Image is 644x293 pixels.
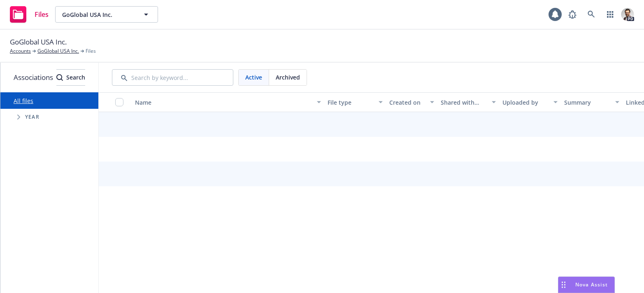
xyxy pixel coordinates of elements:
span: Nova Assist [575,281,608,288]
svg: Search [56,74,63,81]
span: Year [25,115,40,120]
div: Created on [389,98,425,107]
a: Files [7,3,52,26]
button: GoGlobal USA Inc. [55,6,158,23]
div: Tree Example [0,109,98,125]
div: File type [328,98,374,107]
div: Summary [564,98,610,107]
span: Files [86,47,96,55]
input: Search by keyword... [112,69,233,86]
span: Archived [276,73,300,82]
button: Summary [561,92,623,112]
span: GoGlobal USA Inc. [10,37,67,47]
button: File type [324,92,386,112]
span: GoGlobal USA Inc. [62,10,133,19]
button: Uploaded by [499,92,561,112]
a: Report a Bug [564,6,581,23]
button: Name [132,92,324,112]
div: Uploaded by [502,98,549,107]
div: Shared with client [441,98,487,107]
a: All files [14,97,33,105]
a: GoGlobal USA Inc. [37,47,79,55]
a: Switch app [602,6,618,23]
span: Associations [14,72,53,83]
button: SearchSearch [56,69,85,86]
input: Select all [115,98,123,106]
img: photo [621,8,634,21]
div: Drag to move [558,277,569,293]
button: Created on [386,92,437,112]
span: Active [245,73,262,82]
div: Name [135,98,312,107]
a: Accounts [10,47,31,55]
span: Files [35,11,49,18]
button: Nova Assist [558,277,615,293]
div: Search [56,70,85,85]
a: Search [583,6,600,23]
button: Shared with client [437,92,499,112]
